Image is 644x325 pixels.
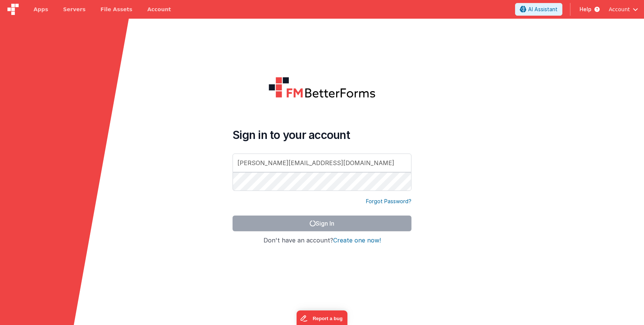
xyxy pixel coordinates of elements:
[609,6,630,13] span: Account
[515,3,562,16] button: AI Assistant
[609,6,638,13] button: Account
[63,6,85,13] span: Servers
[333,237,381,244] button: Create one now!
[34,6,48,13] span: Apps
[101,6,133,13] span: File Assets
[580,6,591,13] span: Help
[233,128,411,142] h4: Sign in to your account
[528,6,558,13] span: AI Assistant
[233,237,411,244] h4: Don't have an account?
[233,154,411,172] input: Email Address
[366,198,411,205] a: Forgot Password?
[233,216,411,231] button: Sign In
